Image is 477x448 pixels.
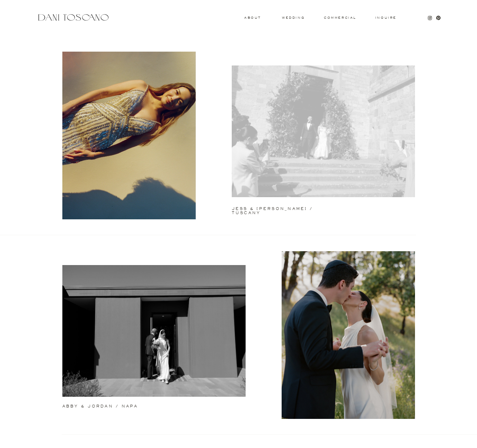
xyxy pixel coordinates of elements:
[244,16,259,19] a: About
[282,16,304,19] a: wedding
[232,207,340,210] a: jess & [PERSON_NAME] / tuscany
[324,16,356,19] a: commercial
[62,404,183,409] a: abby & jordan / napa
[375,16,397,20] a: Inquire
